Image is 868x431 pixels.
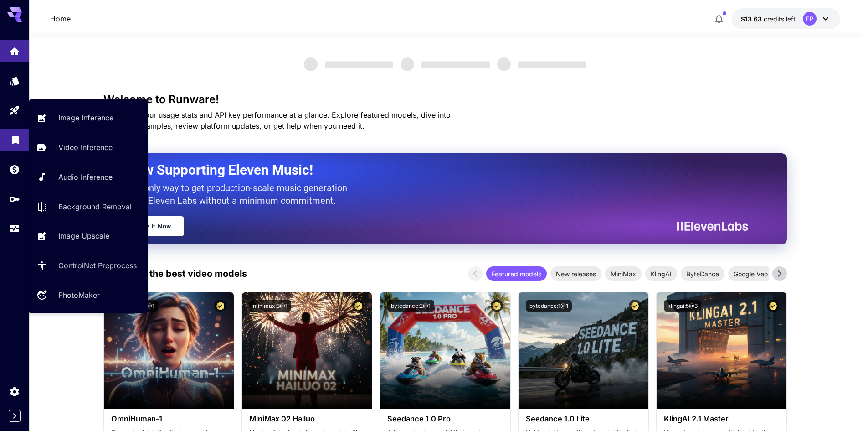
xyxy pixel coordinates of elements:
h3: MiniMax 02 Hailuo [249,415,365,423]
div: Playground [9,102,20,113]
div: $13.63223 [741,14,796,24]
p: Image Upscale [58,230,109,241]
div: Library [10,131,21,143]
div: Models [9,73,20,84]
div: Settings [9,386,20,397]
h3: OmniHuman‑1 [111,415,226,423]
button: Certified Model – Vetted for best performance and includes a commercial license. [214,300,226,312]
p: Video Inference [58,142,113,153]
a: Image Upscale [29,225,148,247]
div: Usage [9,220,20,231]
button: Expand sidebar [9,410,21,422]
button: Certified Model – Vetted for best performance and includes a commercial license. [352,300,365,312]
h3: Seedance 1.0 Pro [387,415,503,423]
span: KlingAI [645,269,677,279]
span: Featured models [486,269,547,279]
a: Try It Now [126,216,184,236]
div: Wallet [9,161,20,172]
p: Home [50,13,71,24]
nav: breadcrumb [50,13,71,24]
p: ControlNet Preprocess [58,260,137,271]
span: ByteDance [681,269,724,279]
button: Certified Model – Vetted for best performance and includes a commercial license. [629,300,641,312]
button: klingai:5@3 [664,300,701,312]
a: ControlNet Preprocess [29,254,148,277]
p: The only way to get production-scale music generation from Eleven Labs without a minimum commitment. [126,182,354,207]
img: alt [657,292,786,409]
p: PhotoMaker [58,290,100,301]
button: bytedance:2@1 [387,300,434,312]
span: MiniMax [605,269,642,279]
a: Audio Inference [29,166,148,188]
h2: Now Supporting Eleven Music! [126,161,741,179]
p: Image Inference [58,112,113,123]
img: alt [104,292,234,409]
img: alt [380,292,510,409]
span: New releases [550,269,601,279]
a: Video Inference [29,136,148,159]
div: Home [9,43,20,54]
div: EP [803,12,817,26]
button: Certified Model – Vetted for best performance and includes a commercial license. [767,300,779,312]
h3: Welcome to Runware! [103,93,787,106]
h3: Seedance 1.0 Lite [526,415,641,423]
p: Test drive the best video models [103,267,247,280]
img: alt [242,292,372,409]
span: $13.63 [741,15,764,23]
p: Background Removal [58,201,132,212]
a: PhotoMaker [29,284,148,306]
button: Certified Model – Vetted for best performance and includes a commercial license. [491,300,503,312]
span: Google Veo [728,269,773,279]
h3: KlingAI 2.1 Master [664,415,779,423]
button: $13.63223 [732,8,840,29]
p: Audio Inference [58,171,113,182]
a: Background Removal [29,195,148,218]
span: Check out your usage stats and API key performance at a glance. Explore featured models, dive int... [103,110,451,130]
span: credits left [764,15,796,23]
a: Image Inference [29,107,148,129]
div: API Keys [9,191,20,202]
button: minimax:3@1 [249,300,291,312]
img: alt [519,292,648,409]
button: bytedance:1@1 [526,300,572,312]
